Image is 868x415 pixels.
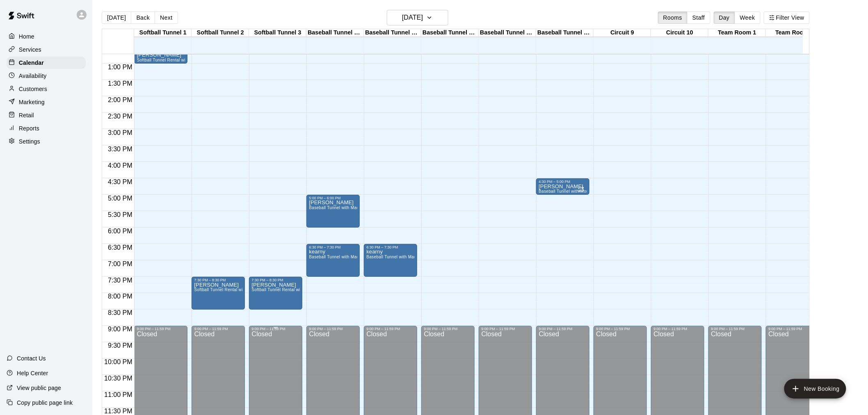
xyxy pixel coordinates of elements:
[106,80,135,87] span: 1:30 PM
[658,11,688,24] button: Rooms
[106,277,135,284] span: 7:30 PM
[764,11,810,24] button: Filter View
[106,310,135,317] span: 8:30 PM
[106,146,135,153] span: 3:30 PM
[7,43,86,56] a: Services
[19,111,34,119] p: Retail
[714,11,735,24] button: Day
[102,11,131,24] button: [DATE]
[653,327,702,331] div: 9:00 PM – 11:59 PM
[194,327,242,331] div: 9:00 PM – 11:59 PM
[309,245,357,249] div: 6:30 PM – 7:30 PM
[309,205,367,210] span: Baseball Tunnel with Machine
[539,327,587,331] div: 9:00 PM – 11:59 PM
[364,244,417,277] div: 6:30 PM – 7:30 PM: kearny
[402,12,423,23] h6: [DATE]
[7,70,86,82] a: Availability
[306,195,360,228] div: 5:00 PM – 6:00 PM: RUBEN SALDANA
[366,255,425,259] span: Baseball Tunnel with Machine
[421,29,479,37] div: Baseball Tunnel 6 (Machine)
[387,10,448,25] button: [DATE]
[102,359,134,366] span: 10:00 PM
[106,228,135,235] span: 6:00 PM
[249,277,302,310] div: 7:30 PM – 8:30 PM: fuller
[7,109,86,121] a: Retail
[194,278,242,282] div: 7:30 PM – 8:30 PM
[19,46,41,54] p: Services
[134,29,192,37] div: Softball Tunnel 1
[106,293,135,300] span: 8:00 PM
[768,327,817,331] div: 9:00 PM – 11:59 PM
[17,354,46,363] p: Contact Us
[711,327,759,331] div: 9:00 PM – 11:59 PM
[578,186,585,193] span: Recurring event
[687,11,710,24] button: Staff
[7,30,86,43] a: Home
[155,11,178,24] button: Next
[594,29,651,37] div: Circuit 9
[735,11,761,24] button: Week
[784,379,846,399] button: add
[424,327,472,331] div: 9:00 PM – 11:59 PM
[536,29,594,37] div: Baseball Tunnel 8 (Mound)
[309,327,357,331] div: 9:00 PM – 11:59 PM
[479,29,536,37] div: Baseball Tunnel 7 (Mound/Machine)
[766,29,823,37] div: Team Room 2
[19,59,44,67] p: Calendar
[131,11,155,24] button: Back
[481,327,530,331] div: 9:00 PM – 11:59 PM
[309,255,367,259] span: Baseball Tunnel with Machine
[19,72,47,80] p: Availability
[539,180,587,184] div: 4:30 PM – 5:00 PM
[251,327,300,331] div: 9:00 PM – 11:59 PM
[106,96,135,103] span: 2:00 PM
[366,327,415,331] div: 9:00 PM – 11:59 PM
[102,408,134,415] span: 11:30 PM
[106,195,135,202] span: 5:00 PM
[106,342,135,349] span: 9:30 PM
[192,277,245,310] div: 7:30 PM – 8:30 PM: fuller
[106,64,135,71] span: 1:00 PM
[536,178,589,195] div: 4:30 PM – 5:00 PM: donnie
[17,369,48,377] p: Help Center
[306,29,364,37] div: Baseball Tunnel 4 (Machine)
[251,278,300,282] div: 7:30 PM – 8:30 PM
[192,29,249,37] div: Softball Tunnel 2
[17,384,61,392] p: View public page
[249,29,306,37] div: Softball Tunnel 3
[134,47,187,64] div: 12:30 PM – 1:00 PM: mascarenas
[102,375,134,382] span: 10:30 PM
[137,58,207,62] span: Softball Tunnel Rental with Machine
[306,244,360,277] div: 6:30 PM – 7:30 PM: kearny
[106,211,135,218] span: 5:30 PM
[106,326,135,333] span: 9:00 PM
[7,122,86,135] a: Reports
[7,96,86,108] a: Marketing
[19,85,47,93] p: Customers
[19,124,39,132] p: Reports
[106,244,135,251] span: 6:30 PM
[17,399,73,407] p: Copy public page link
[106,162,135,169] span: 4:00 PM
[102,392,134,399] span: 11:00 PM
[7,83,86,95] a: Customers
[651,29,708,37] div: Circuit 10
[251,287,322,292] span: Softball Tunnel Rental with Machine
[106,178,135,185] span: 4:30 PM
[19,32,34,41] p: Home
[366,245,415,249] div: 6:30 PM – 7:30 PM
[596,327,644,331] div: 9:00 PM – 11:59 PM
[106,129,135,136] span: 3:00 PM
[19,137,40,146] p: Settings
[7,135,86,148] a: Settings
[539,189,594,194] span: Baseball Tunnel with Mound
[7,57,86,69] a: Calendar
